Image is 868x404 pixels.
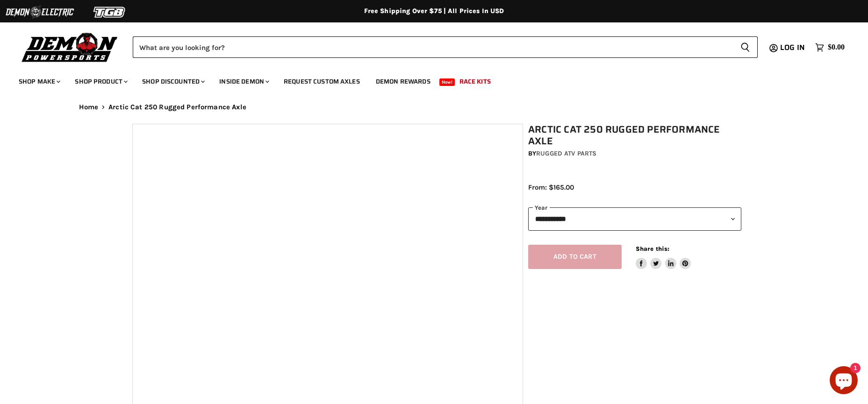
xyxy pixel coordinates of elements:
[277,72,367,91] a: Request Custom Axles
[79,103,99,111] a: Home
[12,68,842,91] ul: Main menu
[212,72,275,91] a: Inside Demon
[828,43,845,52] span: $0.00
[528,149,741,159] div: by
[636,245,669,252] span: Share this:
[780,42,805,53] span: Log in
[811,41,849,54] a: $0.00
[75,3,145,21] img: TGB Logo 2
[733,36,758,58] button: Search
[19,30,121,64] img: Demon Powersports
[528,207,741,230] select: year
[68,72,133,91] a: Shop Product
[536,149,596,157] a: Rugged ATV Parts
[369,72,438,91] a: Demon Rewards
[12,72,66,91] a: Shop Make
[528,124,741,147] h1: Arctic Cat 250 Rugged Performance Axle
[133,36,733,58] input: Search
[528,183,574,191] span: From: $165.00
[133,36,758,58] form: Product
[60,7,808,15] div: Free Shipping Over $75 | All Prices In USD
[135,72,210,91] a: Shop Discounted
[439,78,455,86] span: New!
[108,103,246,111] span: Arctic Cat 250 Rugged Performance Axle
[827,366,861,397] inbox-online-store-chat: Shopify online store chat
[636,245,691,269] aside: Share this:
[60,103,808,111] nav: Breadcrumbs
[452,72,498,91] a: Race Kits
[5,3,75,21] img: Demon Electric Logo 2
[776,43,811,52] a: Log in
